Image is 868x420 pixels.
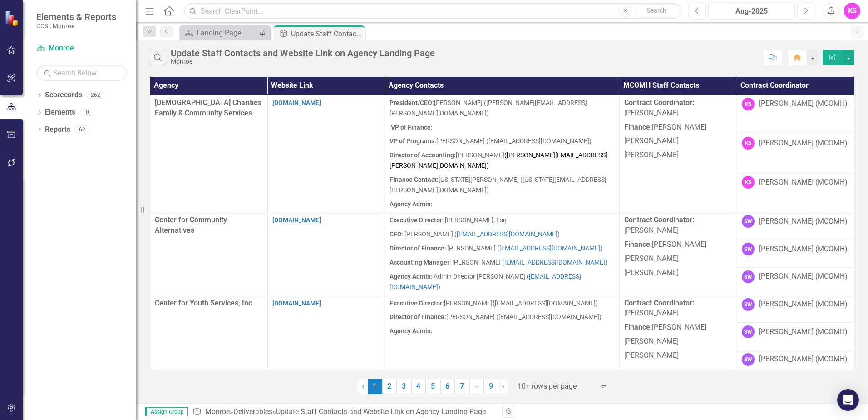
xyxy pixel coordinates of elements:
[36,43,127,54] a: Monroe
[620,212,737,295] td: Double-Click to Edit
[267,212,385,295] td: Double-Click to Edit
[390,300,444,307] strong: Executive Director:
[737,173,854,212] td: Double-Click to Edit
[624,266,732,278] p: [PERSON_NAME]
[737,134,854,173] td: Double-Click to Edit
[708,3,795,19] button: Aug-2025
[499,245,600,252] a: [EMAIL_ADDRESS][DOMAIN_NAME]
[624,320,732,335] p: [PERSON_NAME]
[45,125,70,135] a: Reports
[390,216,507,224] span: r: [PERSON_NAME], Esq
[267,95,385,212] td: Double-Click to Edit
[624,120,732,135] p: [PERSON_NAME]
[145,407,188,416] span: Assign Group
[390,313,602,320] span: [PERSON_NAME] ([EMAIL_ADDRESS][DOMAIN_NAME])
[390,99,434,106] strong: President/CEO:
[620,95,737,212] td: Double-Click to Edit
[742,298,755,311] div: SW
[759,299,848,310] div: [PERSON_NAME] (MCOMH)
[390,327,433,335] strong: Agency Admin:
[624,98,732,120] p: [PERSON_NAME]
[737,267,854,295] td: Double-Click to Edit
[272,99,321,106] a: [DOMAIN_NAME]
[844,3,860,19] div: KS
[390,273,581,290] span: : Admin Director [PERSON_NAME] ( )
[155,98,261,117] span: [DEMOGRAPHIC_DATA] Charities Family & Community Services
[390,298,615,310] p: (
[155,215,227,235] span: Center for Community Alternatives
[391,124,433,131] strong: VP of Finance:
[411,379,426,394] a: 4
[737,350,854,378] td: Double-Click to Edit
[624,123,652,131] strong: Finance:
[390,230,402,238] strong: CFO
[272,216,321,224] a: [DOMAIN_NAME]
[368,379,382,394] span: 1
[737,295,854,323] td: Double-Click to Edit
[197,27,256,39] div: Landing Page
[759,99,848,109] div: [PERSON_NAME] (MCOMH)
[759,354,848,365] div: [PERSON_NAME] (MCOMH)
[624,148,732,160] p: [PERSON_NAME]
[276,407,486,416] div: Update Staff Contacts and Website Link on Agency Landing Page
[362,382,364,390] span: ‹
[504,259,605,266] a: [EMAIL_ADDRESS][DOMAIN_NAME]
[155,299,254,307] span: Center for Youth Services, Inc.
[737,323,854,350] td: Double-Click to Edit
[742,353,755,366] div: SW
[80,109,94,116] div: 0
[385,95,620,212] td: Double-Click to Edit
[390,176,439,183] strong: Finance Contact:
[620,295,737,378] td: Double-Click to Edit
[737,95,854,134] td: Double-Click to Edit
[624,349,732,363] p: [PERSON_NAME]
[759,177,848,188] div: [PERSON_NAME] (MCOMH)
[742,325,755,338] div: SW
[737,240,854,268] td: Double-Click to Edit
[390,313,446,320] strong: Director of Finance:
[397,379,411,394] a: 3
[45,107,75,118] a: Elements
[624,299,694,318] span: [PERSON_NAME]
[390,137,592,145] span: [PERSON_NAME] ([EMAIL_ADDRESS][DOMAIN_NAME])
[36,11,116,22] span: Elements & Reports
[87,91,104,99] div: 262
[390,99,587,117] span: [PERSON_NAME] ([PERSON_NAME][EMAIL_ADDRESS][PERSON_NAME][DOMAIN_NAME])
[624,98,694,107] strong: Contract Coordinator:
[233,407,272,416] a: Deliverables
[624,134,732,148] p: [PERSON_NAME]
[759,327,848,337] div: [PERSON_NAME] (MCOMH)
[737,212,854,240] td: Double-Click to Edit
[742,176,755,189] div: KS
[742,98,755,110] div: KS
[390,259,449,266] strong: Accounting Manager
[390,259,607,266] span: : [PERSON_NAME] ( )
[267,295,385,378] td: Double-Click to Edit
[742,215,755,228] div: SW
[742,243,755,255] div: SW
[624,252,732,266] p: [PERSON_NAME]
[837,389,859,411] div: Open Intercom Messenger
[759,216,848,227] div: [PERSON_NAME] (MCOMH)
[171,48,435,58] div: Update Staff Contacts and Website Link on Agency Landing Page
[455,379,469,394] a: 7
[192,407,495,417] div: » »
[390,176,607,194] span: [US_STATE][PERSON_NAME] ([US_STATE][EMAIL_ADDRESS][PERSON_NAME][DOMAIN_NAME])
[390,151,456,159] strong: Director of Accounting:
[624,240,652,249] strong: Finance:
[36,65,127,81] input: Search Below...
[624,238,732,252] p: [PERSON_NAME]
[624,335,732,349] p: [PERSON_NAME]
[390,230,560,238] span: : [PERSON_NAME] ( )
[390,137,436,145] strong: VP of Programs:
[45,90,82,100] a: Scorecards
[390,245,444,252] strong: Director of Finance
[385,212,620,295] td: Double-Click to Edit
[484,379,498,394] a: 9
[390,151,607,169] span: [PERSON_NAME]
[390,216,440,224] strong: Executive Directo
[624,215,694,235] span: [PERSON_NAME]
[272,300,321,307] a: [DOMAIN_NAME]
[291,28,362,40] div: Update Staff Contacts and Website Link on Agency Landing Page
[390,300,493,307] span: [PERSON_NAME]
